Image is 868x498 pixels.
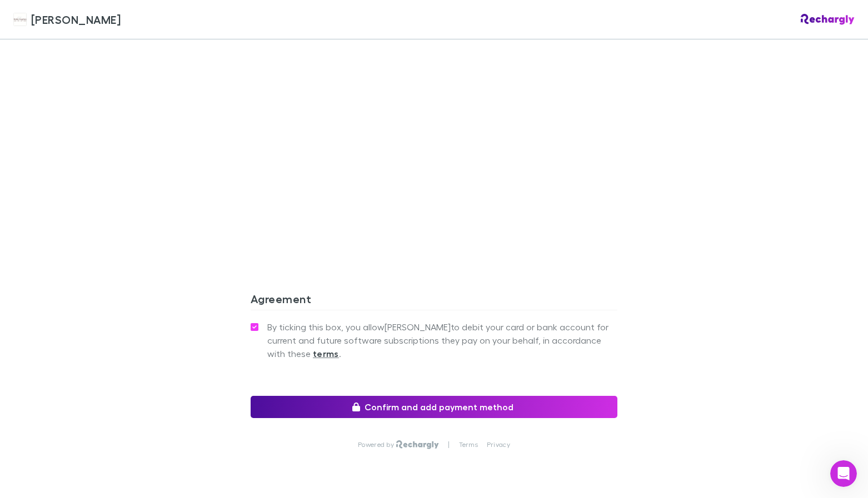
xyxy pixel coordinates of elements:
iframe: Intercom live chat [830,460,857,487]
p: Powered by [358,440,396,449]
img: Hales Douglass's Logo [13,13,27,26]
img: Rechargly Logo [396,440,439,449]
strong: terms [313,348,339,359]
a: Privacy [487,440,510,449]
span: By ticking this box, you allow [PERSON_NAME] to debit your card or bank account for current and f... [267,320,617,360]
p: | [448,440,450,449]
a: Terms [459,440,478,449]
h3: Agreement [251,292,617,310]
img: Rechargly Logo [801,14,855,25]
button: Confirm and add payment method [251,396,617,418]
span: [PERSON_NAME] [31,11,121,28]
